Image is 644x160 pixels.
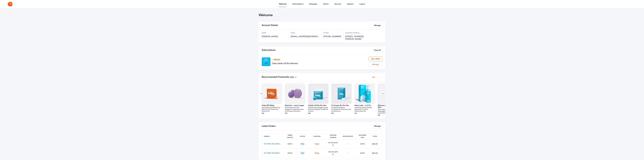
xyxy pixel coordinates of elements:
span: taijutsutv@gmail.com [291,35,320,38]
strong: $ 54 [331,113,334,114]
a: Aloe Lube – 3.3 ozAloe Lube – 3.3 ozHydrate your most intimate areas with this ultra-moisturizing... [355,84,375,115]
span: Paid [300,152,305,154]
strong: $ 54 [285,113,287,114]
a: Get a Refill [369,57,382,61]
th: Order # [262,134,283,139]
a: Subscriptions [292,1,303,7]
th: Order Created [283,134,297,139]
div: [DATE] [357,152,368,154]
div: $54.00 [371,152,379,154]
h2: Account Details [262,23,278,28]
h2: Recommended Products [262,75,296,79]
h3: silicone lube – value size [378,104,398,108]
div: 452 Woodcliff Dr [328,141,339,147]
a: Logout [359,1,365,7]
div: $54.00 [371,143,379,145]
span: Phone [323,32,342,34]
th: Shipping Date [341,134,355,139]
a: Libido Lift Rx For HerLibido Lift Rx For HerA prescription-strength arousal enhancer designed to ... [308,84,328,115]
h3: O-Cream Rx for Her [331,104,352,106]
a: Cake Libido Lift (for Women) [272,61,369,65]
p: A dual-action formula designed to delay ejaculation and enhance endurance [285,107,305,112]
img: Aloe Lube – 3.3 oz [355,84,375,104]
strong: $ 18 [355,113,357,114]
div: [DATE] [357,143,368,145]
th: Shipping Address [326,134,341,139]
p: Quick dissolve ED Meds that work up to 3x faster than generic pills [262,107,282,112]
a: HC-FSDL-ES-00136247 [264,143,282,145]
div: [DATE] [285,152,295,154]
h3: Aloe Lube – 3.3 oz [355,104,375,106]
a: Messages [309,1,317,7]
span: Delayed [272,58,281,61]
h3: Libido Lift Rx For Her [308,104,328,106]
th: Tracking [308,134,326,139]
div: – [343,143,353,145]
a: View All [372,48,382,52]
p: 8 oz. Value size ultra lightweight, extremely long-lasting silicone formula [378,109,398,114]
span: Shipping Address [345,32,372,34]
h3: Cake ED Meds [262,104,282,106]
span: 452 Woodcliff Dr, Redding, US, 96003 [345,35,372,40]
p: A prescription-strength arousal enhancer designed to help her connect [308,107,328,112]
h1: Welcome [259,13,273,17]
div: 452 Woodcliff Dr [328,151,339,156]
h2: Latest Orders [262,124,276,129]
span: Email [291,32,320,34]
a: Track [315,152,319,154]
img: silicone lube – value size [378,84,398,104]
strong: $ 54 [262,113,264,114]
th: Action [380,134,390,139]
th: Status [297,134,308,139]
span: Paid [300,143,305,145]
h3: Stamina – Last Longer [285,104,305,106]
img: Cake ED Meds [262,84,282,104]
a: O-Cream Rx for HerO-Cream Rx for HerA topical prescription formulated to enhance arousal and sens... [331,84,352,115]
a: Orders [323,1,328,7]
th: Delivered Date [355,134,370,139]
a: silicone lube – value sizesilicone lube – value size8 oz. Value size ultra lightweight, extremely... [378,84,398,116]
a: Account [334,1,341,7]
span: [PHONE_NUMBER] [323,35,342,38]
a: Track [315,143,319,145]
p: Hydrate your most intimate areas with this ultra-moisturizing lube [355,107,375,112]
a: Support [347,1,353,7]
a: Manage [369,62,382,67]
img: Libido Lift Rx [262,57,270,66]
img: Libido Lift Rx For Her [308,84,328,104]
a: Stamina – Last LongerStamina – Last LongerA dual-action formula designed to delay ejaculation and... [285,84,305,115]
div: – [343,152,353,154]
div: [DATE] [285,143,295,145]
span: [PERSON_NAME] [262,35,288,38]
a: Manage [373,124,382,129]
img: O-Cream Rx for Her [332,84,351,104]
a: Cake ED MedsCake ED MedsQuick dissolve ED Meds that work up to 3x faster than generic pills$54 [262,84,282,115]
h2: Subscriptions [262,48,276,52]
strong: $ 54 [308,113,311,114]
th: Total [370,134,380,139]
a: Manage [373,23,382,28]
a: HC-FSDL-ES-00122692 [264,152,282,154]
span: Name [262,32,288,34]
img: Stamina – Last Longer [285,84,305,104]
p: A topical prescription formulated to enhance arousal and sensitivity [331,107,352,112]
span: for you [287,76,294,78]
a: Welcome [279,1,287,7]
strong: $ 22 [378,115,380,116]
